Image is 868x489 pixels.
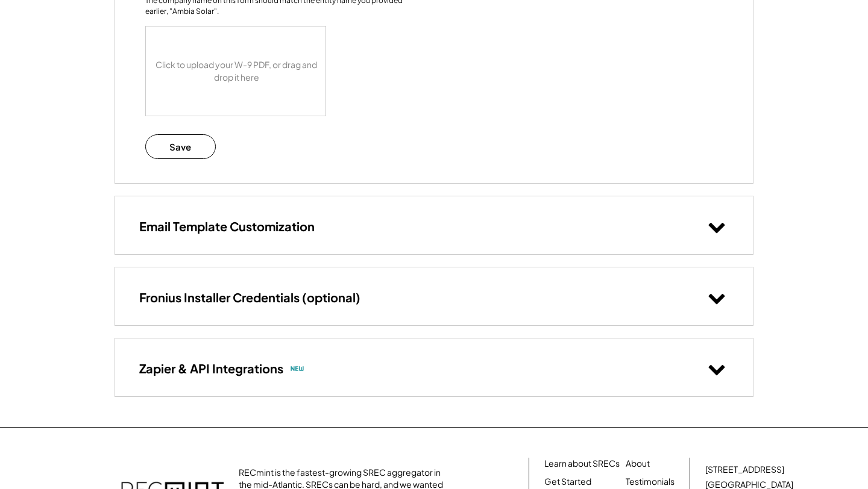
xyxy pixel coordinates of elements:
h3: Email Template Customization [139,219,315,234]
div: Click to upload your W-9 PDF, or drag and drop it here [146,26,327,116]
a: Testimonials [626,476,675,488]
h3: Zapier & API Integrations [139,361,283,376]
button: Save [145,134,216,159]
a: About [626,458,650,470]
a: Learn about SRECs [544,458,620,470]
div: [STREET_ADDRESS] [705,464,784,476]
h3: Fronius Installer Credentials (optional) [139,290,360,305]
a: Get Started [544,476,591,488]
